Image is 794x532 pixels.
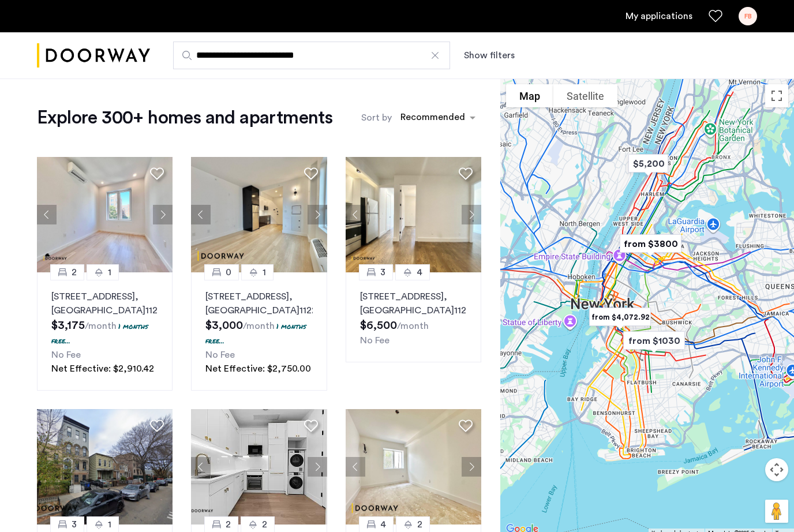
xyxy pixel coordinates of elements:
[397,321,429,331] sub: /month
[191,272,327,391] a: 01[STREET_ADDRESS], [GEOGRAPHIC_DATA]112251 months free...No FeeNet Effective: $2,750.00
[308,457,327,477] button: Next apartment
[626,9,692,23] a: My application
[191,457,211,477] button: Previous apartment
[506,84,553,107] button: Show street map
[72,518,77,531] span: 3
[37,106,332,129] h1: Explore 300+ homes and apartments
[380,265,385,279] span: 3
[37,272,173,391] a: 21[STREET_ADDRESS], [GEOGRAPHIC_DATA]112261 months free...No FeeNet Effective: $2,910.42
[51,350,81,359] span: No Fee
[72,265,77,279] span: 2
[205,290,312,317] p: [STREET_ADDRESS] 11225
[417,265,422,279] span: 4
[308,205,327,224] button: Next apartment
[226,518,231,531] span: 2
[191,409,327,524] img: 2013_638539095678116523.jpeg
[191,205,211,224] button: Previous apartment
[709,9,722,23] a: Favorites
[462,457,481,477] button: Next apartment
[765,500,788,523] button: Drag Pegman onto the map to open Street View
[360,336,389,345] span: No Fee
[765,84,788,107] button: Toggle fullscreen view
[462,205,481,224] button: Next apartment
[205,364,311,373] span: Net Effective: $2,750.00
[739,7,757,25] div: FB
[243,321,275,331] sub: /month
[399,110,465,127] div: Recommended
[37,34,150,77] a: Cazamio logo
[722,486,759,520] iframe: chat widget
[346,205,365,224] button: Previous apartment
[346,457,365,477] button: Previous apartment
[361,111,392,125] label: Sort by
[346,157,482,272] img: 2016_638485333301774752.jpeg
[360,290,467,317] p: [STREET_ADDRESS] 11206
[108,265,111,279] span: 1
[37,157,173,272] img: 2013_638446582562030253.jpeg
[262,518,267,531] span: 2
[614,323,694,358] div: from $1030
[553,84,617,107] button: Show satellite imagery
[51,320,85,331] span: $3,175
[37,409,173,524] img: dc6efc1f-24ba-4395-9182-45437e21be9a_638883567960567074.png
[51,364,154,373] span: Net Effective: $2,910.42
[417,518,422,531] span: 2
[765,458,788,481] button: Map camera controls
[619,146,677,181] div: $5,200
[380,518,386,531] span: 4
[346,272,481,362] a: 34[STREET_ADDRESS], [GEOGRAPHIC_DATA]11206No Fee
[464,48,515,62] button: Show or hide filters
[611,226,691,261] div: from $3800
[346,409,482,524] img: dc6efc1f-24ba-4395-9182-45437e21be9a_638884433424208142.jpeg
[263,265,266,279] span: 1
[37,34,150,77] img: logo
[37,205,57,224] button: Previous apartment
[395,107,481,128] ng-select: sort-apartment
[191,157,327,272] img: 360ac8f6-4482-47b0-bc3d-3cb89b569d10_638841343666100153.jpeg
[360,320,397,331] span: $6,500
[85,321,117,331] sub: /month
[173,42,450,69] input: Apartment Search
[205,350,235,359] span: No Fee
[153,205,173,224] button: Next apartment
[108,518,111,531] span: 1
[580,299,660,335] div: from $4,072.92
[226,265,231,279] span: 0
[51,290,158,317] p: [STREET_ADDRESS] 11226
[205,320,243,331] span: $3,000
